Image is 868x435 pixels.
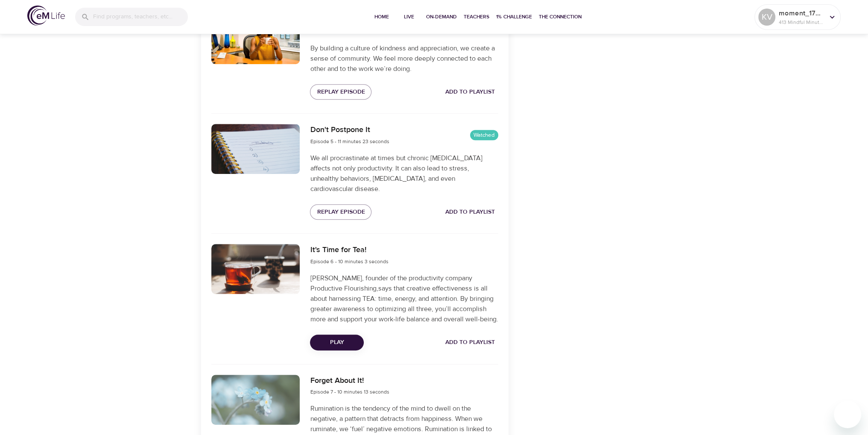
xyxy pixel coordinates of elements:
[445,87,495,97] span: Add to Playlist
[310,28,389,35] span: Episode 4 - 11 minutes 40 seconds
[539,12,582,21] span: The Connection
[464,12,489,21] span: Teachers
[445,207,495,217] span: Add to Playlist
[442,335,498,350] button: Add to Playlist
[310,244,388,256] h6: It's Time for Tea!
[445,337,495,348] span: Add to Playlist
[310,153,498,194] p: We all procrastinate at times but chronic [MEDICAL_DATA] affects not only productivity. It can al...
[779,8,824,18] p: moment_1755283842
[310,84,371,100] button: Replay Episode
[442,204,498,220] button: Add to Playlist
[758,9,775,26] div: KV
[310,124,389,136] h6: Don't Postpone It
[834,401,861,428] iframe: Button to launch messaging window
[310,138,389,145] span: Episode 5 - 11 minutes 23 seconds
[310,388,389,395] span: Episode 7 - 10 minutes 13 seconds
[496,12,532,21] span: 1% Challenge
[310,273,498,324] p: [PERSON_NAME], founder of the productivity company Productive Flourishing,says that creative effe...
[470,131,498,139] span: Watched
[310,43,498,74] p: By building a culture of kindness and appreciation, we create a sense of community. We feel more ...
[27,6,65,26] img: logo
[317,207,365,217] span: Replay Episode
[310,335,364,350] button: Play
[399,12,419,21] span: Live
[371,12,392,21] span: Home
[310,375,389,387] h6: Forget About It!
[317,87,365,97] span: Replay Episode
[426,12,457,21] span: On-Demand
[310,258,388,265] span: Episode 6 - 10 minutes 3 seconds
[779,18,824,26] p: 413 Mindful Minutes
[93,8,188,26] input: Find programs, teachers, etc...
[317,337,357,348] span: Play
[310,204,371,220] button: Replay Episode
[442,84,498,100] button: Add to Playlist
